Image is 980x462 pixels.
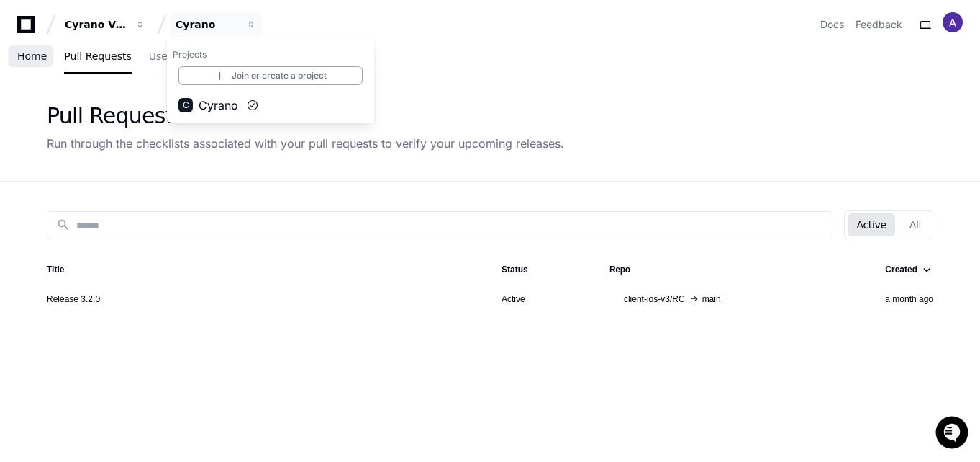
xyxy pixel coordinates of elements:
div: Start new chat [49,107,236,122]
span: client-ios-v3/RC [624,293,685,305]
span: Pull Requests [64,52,131,61]
div: Welcome [14,58,262,81]
button: All [901,213,930,236]
h1: Projects [167,43,374,66]
div: C [178,98,193,112]
button: Cyrano Video [59,12,151,37]
button: Feedback [856,17,902,32]
span: Cyrano [199,97,238,114]
div: Status [502,264,586,275]
a: Users [149,40,177,74]
div: Cyrano [176,17,237,32]
mat-icon: search [56,218,71,232]
span: Home [17,52,47,61]
button: Cyrano [170,12,262,37]
a: Home [17,40,47,74]
div: Created [885,264,930,275]
div: Run through the checklists associated with your pull requests to verify your upcoming releases. [47,135,564,152]
div: Created [885,264,917,275]
button: Start new chat [245,112,262,129]
div: Title [47,264,478,275]
span: main [702,293,721,305]
th: Repo [598,257,830,283]
img: ACg8ocKp9NJU86AhYPm5j5-XWfHYmonV8TnT7jeP4OqaAC7h51ntMQ=s96-c [943,12,963,32]
iframe: Open customer support [934,414,973,453]
a: Docs [820,17,844,32]
a: Pull Requests [64,40,131,74]
button: Active [848,213,894,236]
div: Cyrano Video [167,40,374,123]
div: a month ago [842,293,933,305]
span: Users [149,52,177,61]
img: PlayerZero [14,14,43,43]
div: Cyrano Video [65,17,127,32]
div: Status [502,264,528,275]
div: We're offline, we'll be back soon [49,122,188,133]
div: Title [47,264,64,275]
a: Join or create a project [178,66,363,85]
div: Pull Requests [47,103,564,129]
a: Powered byPylon [101,151,174,162]
img: 1736555170064-99ba0984-63c1-480f-8ee9-699278ef63ed [14,107,40,133]
span: Pylon [143,151,174,162]
div: Active [502,293,586,305]
a: Release 3.2.0 [47,293,100,305]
